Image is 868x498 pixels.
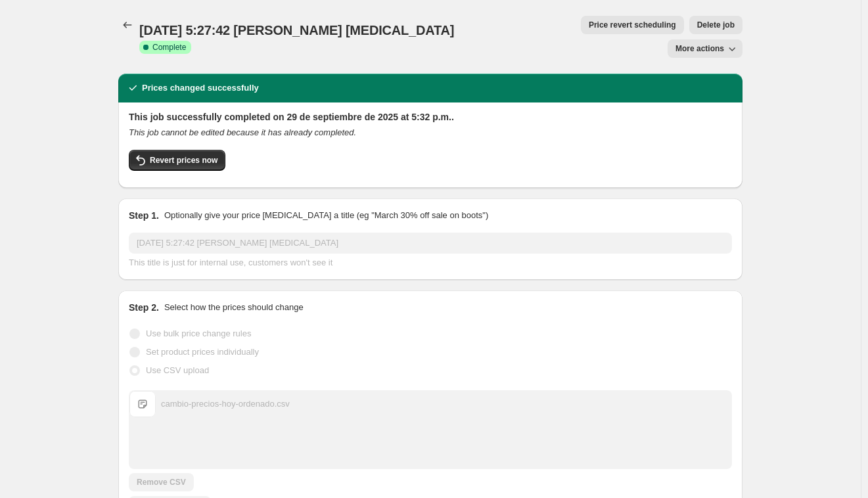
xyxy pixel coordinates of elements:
input: 30% off holiday sale [129,233,732,254]
h2: This job successfully completed on 29 de septiembre de 2025 at 5:32 p.m.. [129,110,732,124]
span: Price revert scheduling [589,20,676,30]
h2: Step 2. [129,301,159,314]
p: Select how the prices should change [164,301,304,314]
button: More actions [668,39,742,58]
span: More actions [675,43,724,54]
div: cambio-precios-hoy-ordenado.csv [161,397,290,411]
button: Price revert scheduling [581,16,684,34]
i: This job cannot be edited because it has already completed. [129,127,356,137]
span: [DATE] 5:27:42 [PERSON_NAME] [MEDICAL_DATA] [139,23,454,37]
span: Delete job [697,20,735,30]
span: This title is just for internal use, customers won't see it [129,258,332,267]
button: Price change jobs [118,16,137,34]
span: Use CSV upload [146,365,209,375]
span: Revert prices now [150,155,217,166]
span: Set product prices individually [146,347,259,357]
span: Complete [152,42,186,53]
button: Delete job [689,16,742,34]
h2: Step 1. [129,209,159,222]
p: Optionally give your price [MEDICAL_DATA] a title (eg "March 30% off sale on boots") [164,209,488,222]
h2: Prices changed successfully [142,81,259,95]
button: Revert prices now [129,150,225,171]
span: Use bulk price change rules [146,328,251,338]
